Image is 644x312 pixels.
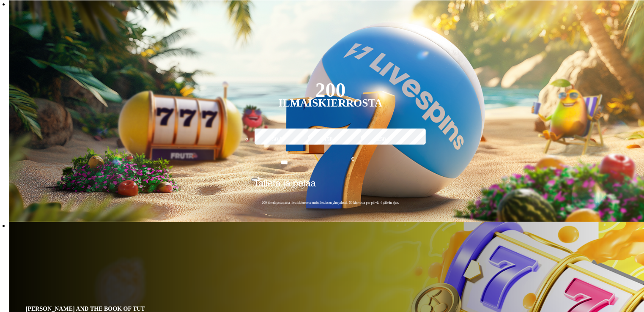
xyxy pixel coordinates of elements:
span: € [351,155,354,163]
button: Talleta ja pelaa [251,178,410,195]
span: € [258,175,260,181]
div: Ilmaiskierrosta [279,98,383,108]
label: 50 € [252,127,302,152]
label: 250 € [359,127,408,152]
span: Talleta ja pelaa [254,178,316,195]
label: 150 € [306,127,355,152]
div: 200 [315,85,345,95]
span: 200 kierrätysvapaata ilmaiskierrosta ensitalletuksen yhteydessä. 50 kierrosta per päivä, 4 päivän... [251,200,410,205]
